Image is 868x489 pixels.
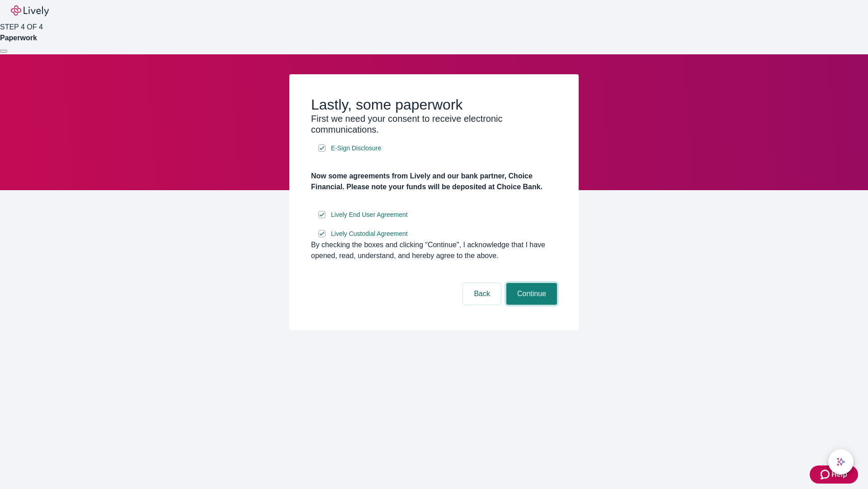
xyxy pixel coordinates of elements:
[836,457,845,466] svg: Lively AI Assistant
[821,469,831,480] svg: Zendesk support icon
[331,229,408,239] span: Lively Custodial Agreement
[331,144,381,153] span: E-Sign Disclosure
[311,113,557,135] h3: First we need your consent to receive electronic communications.
[329,209,410,221] a: e-sign disclosure document
[506,283,557,305] button: Continue
[311,171,557,192] h4: Now some agreements from Lively and our bank partner, Choice Financial. Please note your funds wi...
[11,5,49,16] img: Lively
[810,465,858,484] button: Zendesk support iconHelp
[311,96,557,113] h2: Lastly, some paperwork
[329,143,383,154] a: e-sign disclosure document
[828,449,854,475] button: chat
[331,210,408,220] span: Lively End User Agreement
[831,469,847,480] span: Help
[329,228,410,240] a: e-sign disclosure document
[311,240,557,261] div: By checking the boxes and clicking “Continue", I acknowledge that I have opened, read, understand...
[463,283,501,305] button: Back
